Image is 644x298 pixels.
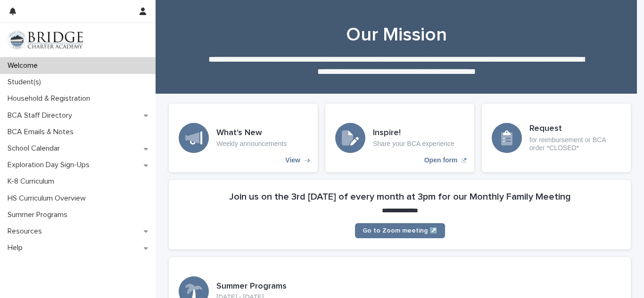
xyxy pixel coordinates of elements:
[229,191,571,202] h2: Join us on the 3rd [DATE] of every month at 3pm for our Monthly Family Meeting
[363,227,438,234] span: Go to Zoom meeting ↗️
[4,194,93,203] p: HS Curriculum Overview
[4,61,45,70] p: Welcome
[373,128,454,138] h3: Inspire!
[216,128,287,138] h3: What's New
[4,128,81,137] p: BCA Emails & Notes
[4,161,97,169] p: Exploration Day Sign-Ups
[4,210,75,219] p: Summer Programs
[4,227,50,236] p: Resources
[325,104,474,172] a: Open form
[4,177,62,186] p: K-8 Curriculum
[165,24,627,46] h1: Our Mission
[4,111,80,120] p: BCA Staff Directory
[4,144,67,153] p: School Calendar
[4,78,49,87] p: Student(s)
[529,136,621,152] p: for reimbursement or BCA order *CLOSED*
[8,31,83,49] img: V1C1m3IdTEidaUdm9Hs0
[373,140,454,148] p: Share your BCA experience
[4,243,30,252] p: Help
[4,94,98,103] p: Household & Registration
[424,156,458,164] p: Open form
[355,223,445,238] a: Go to Zoom meeting ↗️
[529,124,621,134] h3: Request
[285,156,300,164] p: View
[216,282,287,292] h3: Summer Programs
[216,140,287,148] p: Weekly announcements
[169,104,318,172] a: View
